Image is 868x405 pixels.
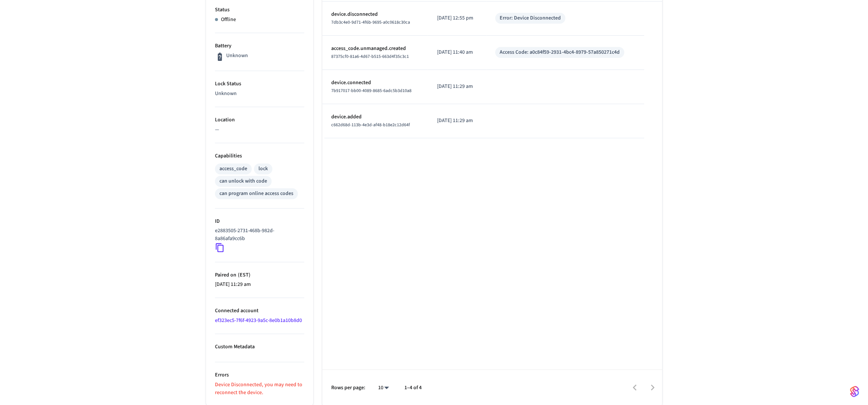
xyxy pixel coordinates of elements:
[437,83,477,91] p: [DATE] 11:29 am
[437,14,477,22] p: [DATE] 12:55 pm
[331,19,410,26] span: 7db3c4e0-9d71-4f6b-9695-a0c0618c30ca
[500,14,561,22] div: Error: Device Disconnected
[331,79,419,87] p: device.connected
[215,281,304,289] p: [DATE] 11:29 am
[437,117,477,125] p: [DATE] 11:29 am
[215,371,304,379] p: Errors
[331,11,419,18] p: device.disconnected
[221,16,236,24] p: Offline
[331,53,409,60] span: 87375cf0-81a6-4d67-b515-663d4f35c3c1
[219,177,267,185] div: can unlock with code
[215,317,302,324] a: ef323ec5-7f6f-4923-9a5c-8e0b1a10b8d0
[850,385,859,397] img: SeamLogoGradient.69752ec5.svg
[215,90,304,98] p: Unknown
[331,88,411,94] span: 7b917017-bb00-4089-8685-6adc5b3d10a8
[215,80,304,88] p: Lock Status
[331,45,419,53] p: access_code.unmanaged.created
[500,48,620,56] div: Access Code: a0c84f59-2931-4bc4-8979-57a850271c4d
[437,48,477,56] p: [DATE] 11:40 am
[215,343,304,351] p: Custom Metadata
[226,52,248,60] p: Unknown
[215,116,304,124] p: Location
[215,218,304,225] p: ID
[236,271,251,279] span: ( EST )
[404,384,422,392] p: 1–4 of 4
[215,307,304,315] p: Connected account
[215,152,304,160] p: Capabilities
[215,6,304,14] p: Status
[258,165,268,173] div: lock
[215,42,304,50] p: Battery
[374,382,392,393] div: 10
[215,126,304,134] p: —
[219,165,247,173] div: access_code
[331,122,410,128] span: c662d68d-113b-4e3d-af48-b18e2c12d64f
[331,384,365,392] p: Rows per page:
[215,271,304,279] p: Paired on
[331,113,419,121] p: device.added
[215,227,301,243] p: e2883505-2731-468b-982d-8a86afa9cc6b
[219,190,293,198] div: can program online access codes
[215,381,304,397] p: Device Disconnected, you may need to reconnect the device.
